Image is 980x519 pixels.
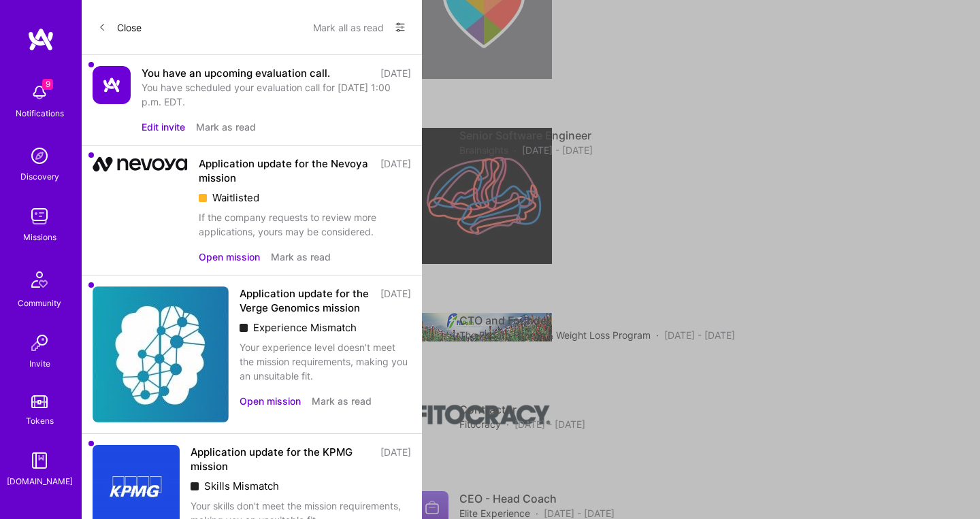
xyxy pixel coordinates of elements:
[196,120,256,134] button: Mark as read
[26,203,53,230] img: teamwork
[23,263,56,296] img: Community
[313,16,384,38] button: Mark all as read
[26,447,53,474] img: guide book
[26,142,53,169] img: discovery
[240,320,411,335] div: Experience Mismatch
[142,120,185,134] button: Edit invite
[93,286,229,422] img: Company Logo
[27,27,54,52] img: logo
[29,356,50,371] div: Invite
[93,66,131,104] img: Company Logo
[312,394,372,408] button: Mark as read
[18,296,61,310] div: Community
[142,80,411,109] div: You have scheduled your evaluation call for [DATE] 1:00 p.m. EDT.
[199,210,411,239] div: If the company requests to review more applications, yours may be considered.
[271,250,331,264] button: Mark as read
[199,190,411,205] div: Waitlisted
[240,340,411,383] div: Your experience level doesn't meet the mission requirements, making you an unsuitable fit.
[23,230,56,244] div: Missions
[240,286,372,315] div: Application update for the Verge Genomics mission
[7,474,73,488] div: [DOMAIN_NAME]
[380,156,411,185] div: [DATE]
[199,250,260,264] button: Open mission
[16,106,64,120] div: Notifications
[93,156,188,172] img: Company Logo
[26,79,53,106] img: bell
[98,16,142,38] button: Close
[26,414,54,428] div: Tokens
[380,286,411,315] div: [DATE]
[199,156,372,185] div: Application update for the Nevoya mission
[191,479,411,493] div: Skills Mismatch
[380,445,411,473] div: [DATE]
[191,445,372,473] div: Application update for the KPMG mission
[142,66,330,80] div: You have an upcoming evaluation call.
[20,169,59,184] div: Discovery
[26,329,53,356] img: Invite
[240,394,301,408] button: Open mission
[380,66,411,80] div: [DATE]
[42,79,53,90] span: 9
[31,395,48,408] img: tokens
